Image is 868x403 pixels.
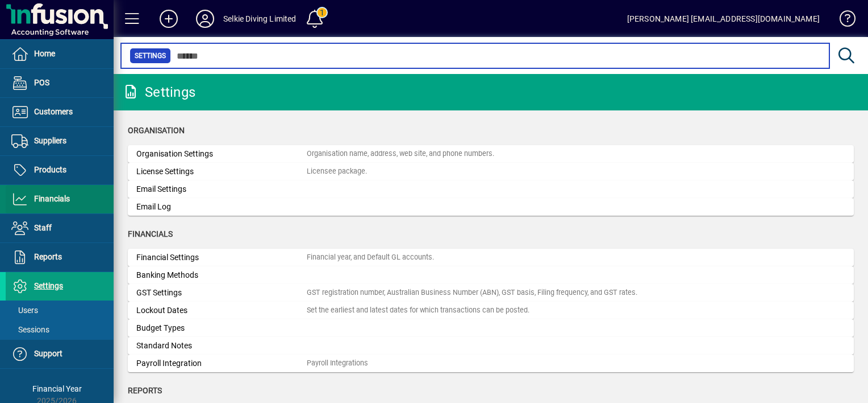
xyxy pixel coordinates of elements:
a: Banking Methods [128,266,854,284]
span: Home [34,49,55,58]
span: Support [34,349,62,358]
span: Reports [128,386,162,395]
div: License Settings [136,166,307,178]
div: Payroll Integrations [307,358,368,369]
span: Users [11,306,38,315]
span: Settings [135,50,166,61]
a: Staff [6,214,114,242]
a: Customers [6,98,114,126]
div: Organisation name, address, web site, and phone numbers. [307,149,494,159]
span: Financials [34,194,70,203]
a: Support [6,340,114,368]
div: GST registration number, Australian Business Number (ABN), GST basis, Filing frequency, and GST r... [307,287,637,298]
span: Sessions [11,325,49,334]
a: Suppliers [6,127,114,155]
div: [PERSON_NAME] [EMAIL_ADDRESS][DOMAIN_NAME] [627,10,820,28]
span: Organisation [128,126,185,135]
span: Customers [34,107,73,116]
a: Payroll IntegrationPayroll Integrations [128,355,854,372]
div: Settings [122,83,195,101]
span: Financial Year [32,384,82,393]
div: Standard Notes [136,340,307,352]
span: Settings [34,281,63,290]
span: POS [34,78,49,87]
a: Email Settings [128,180,854,198]
div: Set the earliest and latest dates for which transactions can be posted. [307,305,529,316]
div: Selkie Diving Limited [223,10,297,28]
a: Home [6,40,114,68]
button: Add [151,9,187,29]
a: Standard Notes [128,337,854,355]
div: Email Log [136,201,307,213]
a: Financials [6,185,114,213]
span: Staff [34,223,52,232]
a: Knowledge Base [831,2,854,39]
div: Lockout Dates [136,305,307,316]
a: Sessions [6,320,114,339]
span: Products [34,165,66,174]
div: Financial year, and Default GL accounts. [307,252,434,263]
span: Reports [34,252,62,261]
div: Financial Settings [136,252,307,264]
div: Email Settings [136,183,307,195]
a: Lockout DatesSet the earliest and latest dates for which transactions can be posted. [128,302,854,319]
a: GST SettingsGST registration number, Australian Business Number (ABN), GST basis, Filing frequenc... [128,284,854,302]
div: GST Settings [136,287,307,299]
a: Financial SettingsFinancial year, and Default GL accounts. [128,249,854,266]
div: Organisation Settings [136,148,307,160]
div: Licensee package. [307,166,367,177]
button: Profile [187,9,223,29]
a: License SettingsLicensee package. [128,163,854,180]
div: Banking Methods [136,269,307,281]
a: Reports [6,243,114,272]
div: Payroll Integration [136,357,307,369]
a: Users [6,301,114,320]
div: Budget Types [136,322,307,334]
span: Financials [128,229,173,238]
span: Suppliers [34,136,66,145]
a: Email Log [128,198,854,216]
a: Budget Types [128,319,854,337]
a: Organisation SettingsOrganisation name, address, web site, and phone numbers. [128,145,854,163]
a: Products [6,156,114,184]
a: POS [6,69,114,97]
